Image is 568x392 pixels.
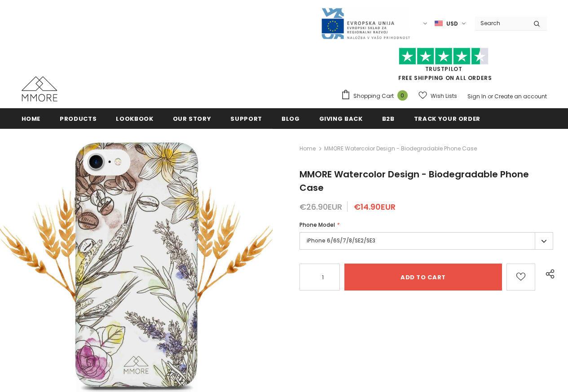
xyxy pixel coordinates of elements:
[319,108,363,128] a: Giving back
[341,52,547,82] span: FREE SHIPPING ON ALL ORDERS
[418,88,457,104] a: Wish Lists
[116,108,153,128] a: Lookbook
[414,108,480,128] a: Track your order
[397,90,408,101] span: 0
[382,108,395,128] a: B2B
[22,115,41,123] span: Home
[431,92,457,101] span: Wish Lists
[344,264,502,291] input: Add to cart
[116,115,153,123] span: Lookbook
[425,65,462,73] a: Trustpilot
[321,7,410,40] img: Javni Razpis
[494,92,547,100] a: Create an account
[382,115,395,123] span: B2B
[299,168,529,194] span: MMORE Watercolor Design - Biodegradable Phone Case
[321,19,410,27] a: Javni Razpis
[488,92,493,100] span: or
[173,115,211,123] span: Our Story
[173,108,211,128] a: Our Story
[353,92,394,101] span: Shopping Cart
[475,17,527,30] input: Search Site
[341,89,412,103] a: Shopping Cart 0
[60,108,97,128] a: Products
[230,108,262,128] a: support
[435,20,443,27] img: USD
[299,232,553,250] label: iPhone 6/6S/7/8/SE2/SE3
[446,19,458,28] span: USD
[354,201,396,212] span: €14.90EUR
[319,115,363,123] span: Giving back
[60,115,97,123] span: Products
[282,115,300,123] span: Blog
[324,143,477,154] span: MMORE Watercolor Design - Biodegradable Phone Case
[282,108,300,128] a: Blog
[399,48,489,65] img: Trust Pilot Stars
[299,143,316,154] a: Home
[22,76,57,101] img: MMORE Cases
[230,115,262,123] span: support
[299,201,342,212] span: €26.90EUR
[414,115,480,123] span: Track your order
[467,92,486,100] a: Sign In
[299,221,335,229] span: Phone Model
[22,108,41,128] a: Home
